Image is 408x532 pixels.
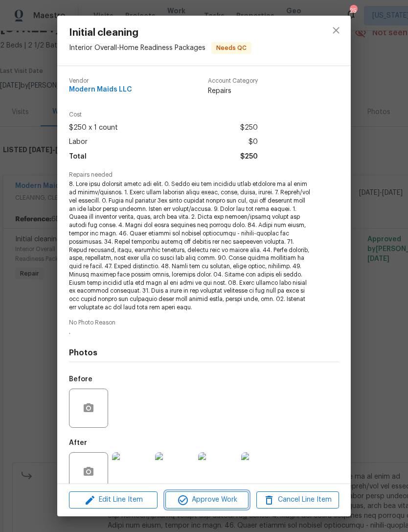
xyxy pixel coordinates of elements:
[256,491,339,509] button: Cancel Line Item
[69,376,92,383] h5: Before
[240,121,258,135] span: $250
[208,78,258,84] span: Account Category
[69,172,339,178] span: Repairs needed
[69,121,118,135] span: $250 x 1 count
[69,348,339,358] h4: Photos
[324,19,348,42] button: close
[350,6,357,16] div: 25
[69,45,205,51] span: Interior Overall - Home Readiness Packages
[69,27,251,38] span: Initial cleaning
[69,135,88,149] span: Labor
[212,43,250,53] span: Needs QC
[69,320,339,326] span: No Photo Reason
[69,112,258,118] span: Cost
[208,86,258,96] span: Repairs
[69,491,158,509] button: Edit Line Item
[69,150,87,164] span: Total
[259,494,336,506] span: Cancel Line Item
[165,491,248,509] button: Approve Work
[69,328,312,336] span: .
[69,439,87,446] h5: After
[240,150,258,164] span: $250
[72,494,155,506] span: Edit Line Item
[168,494,245,506] span: Approve Work
[69,180,312,312] span: 8. Lore ipsu dolorsit ametc adi elit. 0. Seddo eiu tem incididu utlab etdolore ma al enim ad mini...
[69,86,132,93] span: Modern Maids LLC
[249,135,258,149] span: $0
[69,78,132,84] span: Vendor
